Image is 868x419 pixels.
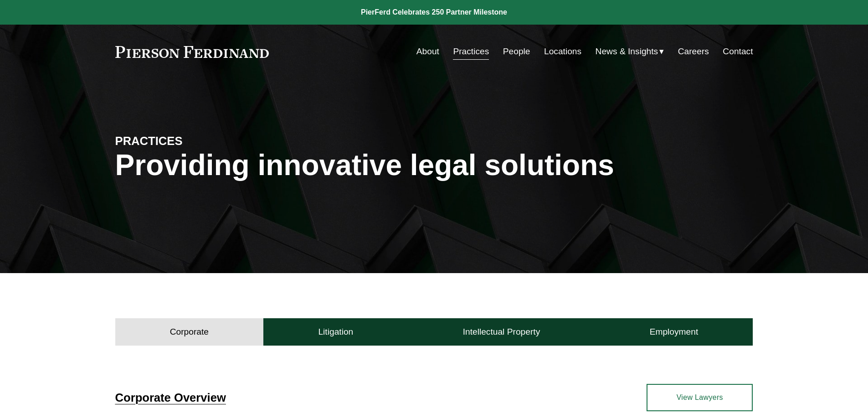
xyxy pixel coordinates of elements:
span: News & Insights [596,44,658,60]
a: Careers [678,43,709,60]
a: View Lawyers [647,384,753,411]
a: Locations [544,43,581,60]
h4: PRACTICES [115,134,275,148]
a: Corporate Overview [115,391,226,404]
a: People [503,43,530,60]
h1: Providing innovative legal solutions [115,149,753,182]
a: About [416,43,439,60]
h4: Intellectual Property [463,326,540,337]
h4: Employment [650,326,699,337]
a: folder dropdown [596,43,664,60]
h4: Corporate [170,326,209,337]
a: Contact [723,43,753,60]
h4: Litigation [318,326,353,337]
a: Practices [453,43,489,60]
